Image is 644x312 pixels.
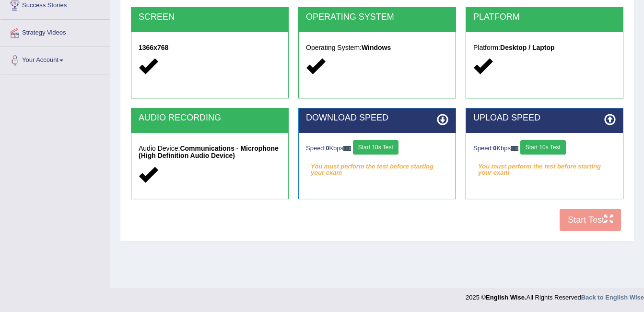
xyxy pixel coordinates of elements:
button: Start 10s Test [520,140,566,155]
div: 2025 © All Rights Reserved [466,288,644,302]
h2: AUDIO RECORDING [139,113,281,123]
strong: Communications - Microphone (High Definition Audio Device) [139,144,279,159]
a: Your Account [0,47,110,71]
strong: Desktop / Laptop [500,44,555,51]
em: You must perform the test before starting your exam [473,159,616,174]
a: Back to English Wise [581,294,644,301]
img: ajax-loader-fb-connection.gif [343,146,351,151]
h2: SCREEN [139,12,281,22]
strong: 0 [493,144,496,152]
strong: 1366x768 [139,44,168,51]
h5: Audio Device: [139,145,281,160]
h2: PLATFORM [473,12,616,22]
button: Start 10s Test [353,140,398,155]
strong: English Wise. [486,294,526,301]
h5: Platform: [473,44,616,51]
h2: OPERATING SYSTEM [306,12,448,22]
h5: Operating System: [306,44,448,51]
em: You must perform the test before starting your exam [306,159,448,174]
strong: Windows [362,44,391,51]
div: Speed: Kbps [473,140,616,157]
h2: UPLOAD SPEED [473,113,616,123]
div: Speed: Kbps [306,140,448,157]
strong: 0 [326,144,329,152]
a: Strategy Videos [0,20,110,44]
h2: DOWNLOAD SPEED [306,113,448,123]
img: ajax-loader-fb-connection.gif [511,146,518,151]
